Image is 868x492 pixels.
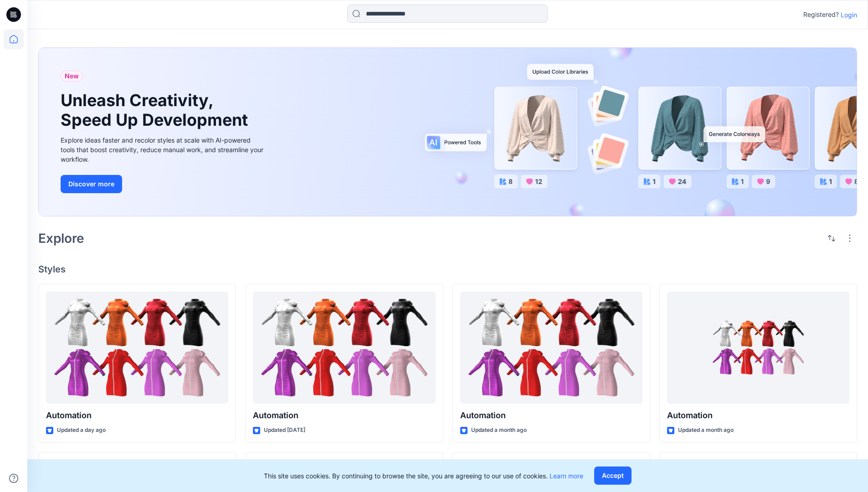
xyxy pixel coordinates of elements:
[65,71,79,82] span: New
[46,409,228,422] p: Automation
[253,409,435,422] p: Automation
[61,175,266,193] a: Discover more
[264,471,583,481] p: This site uses cookies. By continuing to browse the site, you are agreeing to our use of cookies.
[46,292,228,404] a: Automation
[61,135,266,164] div: Explore ideas faster and recolor styles at scale with AI-powered tools that boost creativity, red...
[253,292,435,404] a: Automation
[471,425,527,435] p: Updated a month ago
[38,264,857,275] h4: Styles
[667,409,849,422] p: Automation
[61,175,122,193] button: Discover more
[61,91,252,130] h1: Unleash Creativity, Speed Up Development
[460,292,642,404] a: Automation
[264,425,305,435] p: Updated [DATE]
[678,425,734,435] p: Updated a month ago
[803,9,839,20] p: Registered?
[841,10,857,20] p: Login
[460,409,642,422] p: Automation
[550,472,583,480] a: Learn more
[594,466,632,485] button: Accept
[38,231,84,246] h2: Explore
[57,425,106,435] p: Updated a day ago
[667,292,849,404] a: Automation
